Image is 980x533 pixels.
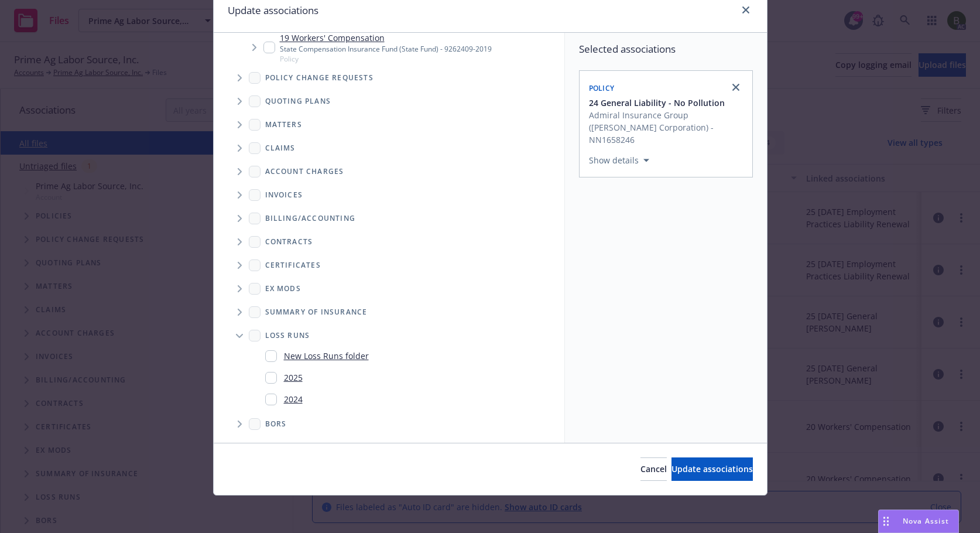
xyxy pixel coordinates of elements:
[265,285,301,292] span: Ex Mods
[640,457,667,481] button: Cancel
[265,168,344,175] span: Account charges
[265,121,302,128] span: Matters
[265,98,331,105] span: Quoting plans
[589,97,745,109] button: 24 General Liability - No Pollution
[739,3,753,17] a: close
[671,457,753,481] button: Update associations
[228,3,318,18] h1: Update associations
[879,510,893,532] div: Drag to move
[640,463,667,474] span: Cancel
[903,516,949,526] span: Nova Assist
[265,74,374,81] span: Policy change requests
[280,32,492,44] a: 19 Workers' Compensation
[729,80,743,94] a: close
[265,262,321,269] span: Certificates
[280,44,492,54] div: State Compensation Insurance Fund (State Fund) - 9262409-2019
[280,54,492,64] span: Policy
[265,309,368,316] span: Summary of insurance
[589,109,745,146] span: Admiral Insurance Group ([PERSON_NAME] Corporation) - NN1658246
[579,42,753,56] span: Selected associations
[265,421,287,428] span: BORs
[584,153,654,168] button: Show details
[265,192,303,199] span: Invoices
[284,371,303,384] a: 2025
[265,238,313,245] span: Contracts
[671,463,753,474] span: Update associations
[265,215,356,222] span: Billing/Accounting
[589,83,615,93] span: Policy
[878,510,959,533] button: Nova Assist
[265,332,310,339] span: Loss Runs
[284,393,303,405] a: 2024
[214,207,564,436] div: Folder Tree Example
[284,350,369,362] a: New Loss Runs folder
[265,145,296,152] span: Claims
[589,97,725,109] span: 24 General Liability - No Pollution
